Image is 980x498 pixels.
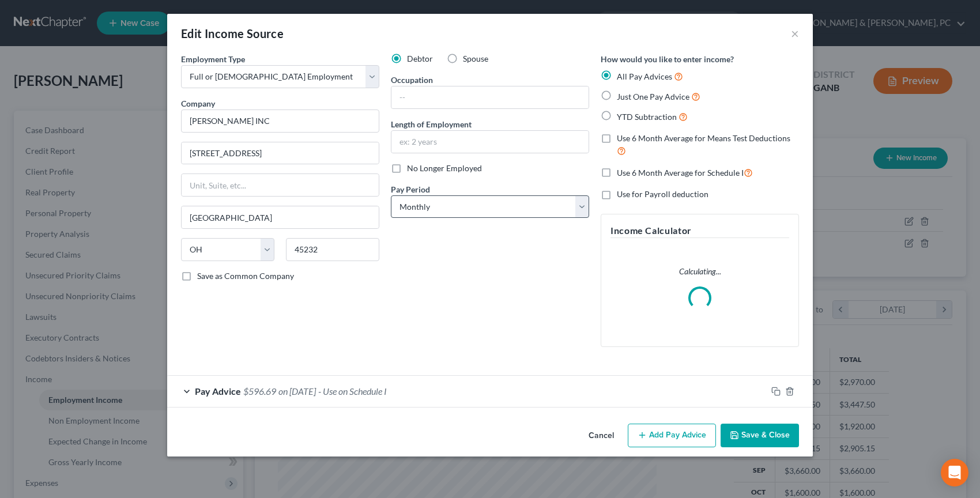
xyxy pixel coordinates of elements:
label: How would you like to enter income? [601,53,734,65]
span: Use 6 Month Average for Means Test Deductions [617,133,790,143]
input: Enter city... [182,206,379,228]
span: Employment Type [181,54,245,64]
input: Search company by name... [181,110,379,133]
input: ex: 2 years [391,131,589,153]
span: on [DATE] [278,386,316,397]
h5: Income Calculator [610,224,789,238]
input: -- [391,86,589,108]
button: Add Pay Advice [628,424,716,448]
span: Pay Advice [195,386,241,397]
span: $596.69 [243,386,276,397]
button: Save & Close [721,424,799,448]
span: All Pay Advices [617,71,672,81]
span: No Longer Employed [407,163,482,173]
button: Cancel [579,425,623,448]
button: × [791,27,799,40]
span: Use 6 Month Average for Schedule I [617,168,744,178]
input: Enter address... [182,142,379,164]
span: Debtor [407,54,433,63]
input: Unit, Suite, etc... [182,174,379,196]
span: Just One Pay Advice [617,92,689,101]
span: Pay Period [391,184,430,194]
div: Edit Income Source [181,25,284,41]
span: - Use on Schedule I [318,386,387,397]
span: Company [181,99,215,108]
label: Occupation [391,74,433,86]
input: Enter zip... [286,238,379,261]
p: Calculating... [610,266,789,277]
div: Open Intercom Messenger [941,459,968,486]
label: Length of Employment [391,118,472,130]
span: Spouse [463,54,488,63]
span: Use for Payroll deduction [617,189,708,199]
span: Save as Common Company [197,271,294,281]
span: YTD Subtraction [617,112,677,122]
